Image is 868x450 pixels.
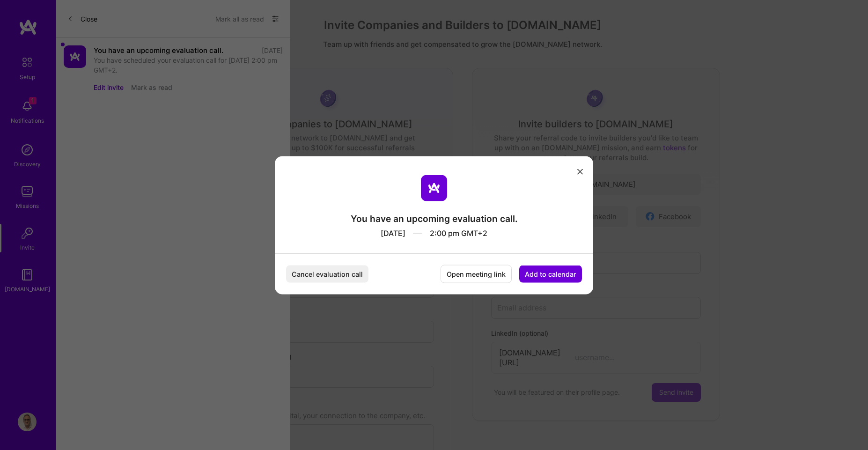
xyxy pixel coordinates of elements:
img: aTeam logo [421,175,447,201]
div: You have an upcoming evaluation call. [351,212,518,224]
div: [DATE] 2:00 pm GMT+2 [351,224,518,238]
div: modal [275,156,593,294]
button: Add to calendar [519,265,582,282]
button: Cancel evaluation call [286,265,368,282]
i: icon Close [577,169,583,175]
button: Open meeting link [441,265,512,283]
